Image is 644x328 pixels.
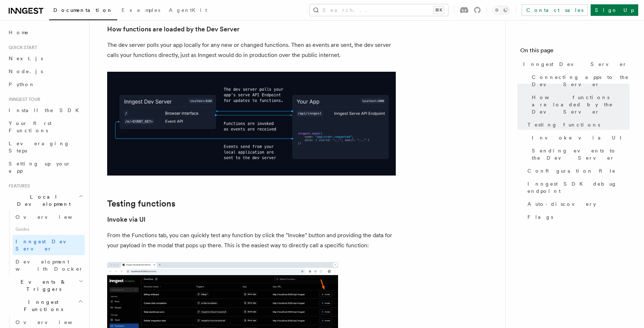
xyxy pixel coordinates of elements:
[520,58,630,71] a: Inngest Dev Server
[13,255,85,275] a: Development with Docker
[520,46,630,58] h4: On this page
[9,120,52,133] span: Your first Functions
[16,319,90,325] span: Overview
[16,239,77,252] span: Inngest Dev Server
[525,177,630,198] a: Inngest SDK debug endpoint
[434,6,444,14] kbd: ⌘K
[6,117,85,137] a: Your first Functions
[9,68,43,74] span: Node.js
[532,74,630,88] span: Connecting apps to the Dev Server
[13,235,85,255] a: Inngest Dev Server
[53,7,113,13] span: Documentation
[310,4,448,16] button: Search...⌘K
[13,210,85,223] a: Overview
[529,144,630,164] a: Sending events to the Dev Server
[6,190,85,210] button: Local Development
[16,214,90,220] span: Overview
[527,180,630,195] span: Inngest SDK debug endpoint
[117,2,165,19] a: Examples
[107,40,396,60] p: The dev server polls your app locally for any new or changed functions. Then as events are sent, ...
[9,141,70,154] span: Leveraging Steps
[527,200,596,208] span: Auto-discovery
[6,278,79,293] span: Events & Triggers
[49,2,117,20] a: Documentation
[6,298,78,313] span: Inngest Functions
[525,118,630,131] a: Testing functions
[6,65,85,78] a: Node.js
[9,161,71,174] span: Setting up your app
[6,26,85,39] a: Home
[6,104,85,117] a: Install the SDK
[6,45,37,50] span: Quick start
[107,214,145,225] a: Invoke via UI
[16,259,83,272] span: Development with Docker
[6,183,30,189] span: Features
[9,107,83,113] span: Install the SDK
[107,199,175,209] a: Testing functions
[527,121,600,128] span: Testing functions
[165,2,211,19] a: AgentKit
[529,71,630,91] a: Connecting apps to the Dev Server
[591,4,638,16] a: Sign Up
[527,213,553,221] span: Flags
[525,198,630,210] a: Auto-discovery
[9,56,43,61] span: Next.js
[527,167,616,174] span: Configuration file
[107,72,396,176] img: dev-server-diagram-v2.png
[13,223,85,235] span: Guides
[122,7,160,13] span: Examples
[6,78,85,91] a: Python
[492,6,510,14] button: Toggle dark mode
[6,137,85,157] a: Leveraging Steps
[6,210,85,275] div: Local Development
[9,29,29,36] span: Home
[169,7,207,13] span: AgentKit
[6,296,85,316] button: Inngest Functions
[6,157,85,177] a: Setting up your app
[525,164,630,177] a: Configuration file
[6,97,40,102] span: Inngest tour
[522,4,588,16] a: Contact sales
[532,94,630,115] span: How functions are loaded by the Dev Server
[6,275,85,296] button: Events & Triggers
[107,24,240,34] a: How functions are loaded by the Dev Server
[532,134,628,141] span: Invoke via UI
[532,147,630,161] span: Sending events to the Dev Server
[523,61,627,68] span: Inngest Dev Server
[529,91,630,118] a: How functions are loaded by the Dev Server
[6,52,85,65] a: Next.js
[107,230,396,251] p: From the Functions tab, you can quickly test any function by click the "Invoke" button and provid...
[9,81,35,87] span: Python
[529,131,630,144] a: Invoke via UI
[525,210,630,223] a: Flags
[6,193,79,208] span: Local Development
